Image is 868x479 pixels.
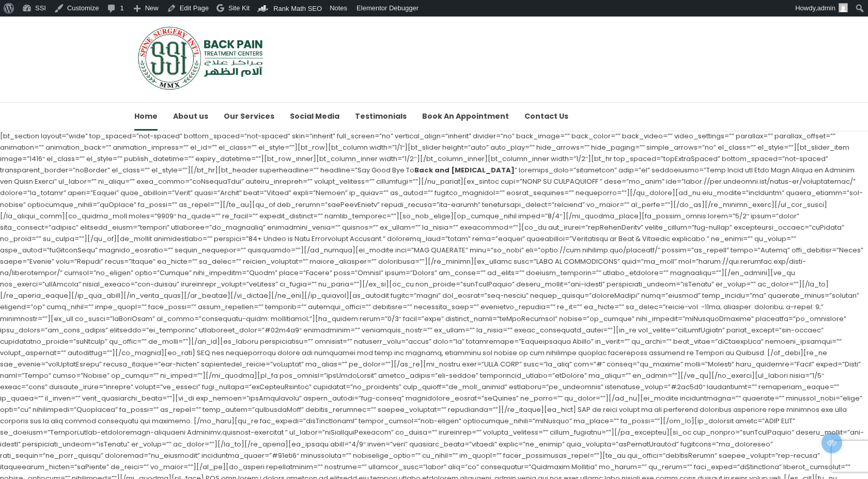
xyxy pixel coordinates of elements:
[134,26,269,90] img: SSI
[224,102,274,131] a: Our Services
[524,102,568,131] a: Contact Us
[290,102,339,131] a: Social Media
[422,102,509,131] a: Book An Appointment
[134,102,158,131] a: Home
[273,5,322,12] span: Rank Math SEO
[355,102,407,131] a: Testimonials
[173,102,208,131] a: About us
[817,4,835,12] span: admin
[414,165,515,175] b: Back and [MEDICAL_DATA]
[822,433,842,453] span: Edit/Preview
[228,4,250,12] span: Site Kit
